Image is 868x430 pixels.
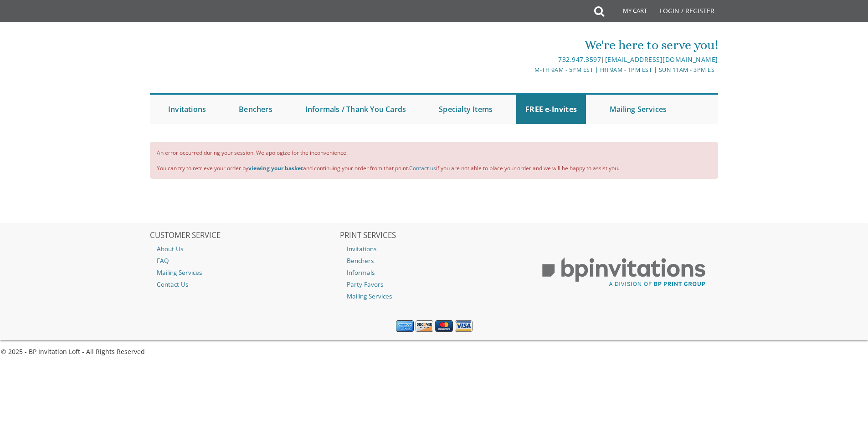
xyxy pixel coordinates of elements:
[150,243,339,255] a: About Us
[159,95,215,124] a: Invitations
[603,1,653,24] a: My Cart
[230,95,282,124] a: Benchers
[150,278,339,290] a: Contact Us
[435,320,453,332] img: MasterCard
[409,164,436,172] a: Contact us
[150,255,339,267] a: FAQ
[248,164,303,172] a: viewing your basket
[529,249,718,295] img: BP Print Group
[340,255,529,267] a: Benchers
[430,95,502,124] a: Specialty Items
[558,55,601,64] a: 732.947.3597
[416,320,433,332] img: Discover
[296,95,415,124] a: Informals / Thank You Cards
[340,243,529,255] a: Invitations
[340,267,529,278] a: Informals
[340,278,529,290] a: Party Favors
[340,290,529,302] a: Mailing Services
[455,320,473,332] img: Visa
[516,95,586,124] a: FREE e-Invites
[150,267,339,278] a: Mailing Services
[340,65,718,75] div: M-Th 9am - 5pm EST | Fri 9am - 1pm EST | Sun 11am - 3pm EST
[340,54,718,65] div: |
[150,231,339,240] h2: CUSTOMER SERVICE
[601,95,676,124] a: Mailing Services
[340,36,718,54] div: We're here to serve you!
[396,320,414,332] img: American Express
[605,55,718,64] a: [EMAIL_ADDRESS][DOMAIN_NAME]
[150,142,718,179] div: An error occurred during your session. We apologize for the inconvenience. You can try to retriev...
[340,231,529,240] h2: PRINT SERVICES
